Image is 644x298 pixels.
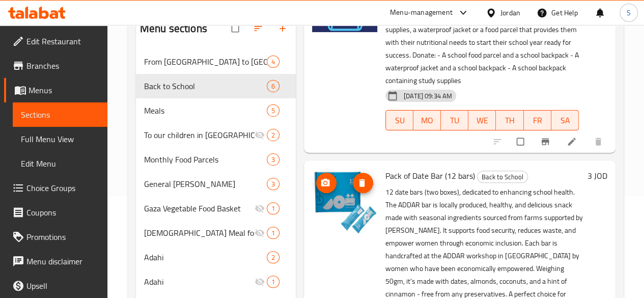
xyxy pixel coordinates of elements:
svg: Inactive section [255,228,265,238]
a: Menus [4,78,107,102]
span: [DEMOGRAPHIC_DATA] Meal for [GEOGRAPHIC_DATA] and [GEOGRAPHIC_DATA] [144,227,255,239]
button: delete [587,130,611,153]
span: Pack of Date Bar (12 bars) [385,168,475,183]
a: Promotions [4,225,107,249]
span: SU [390,113,409,128]
div: Adahi1 [136,269,296,294]
span: FR [528,113,547,128]
div: items [267,178,279,190]
span: Back to School [144,80,267,92]
span: SA [555,113,575,128]
span: Monthly Food Parcels [144,153,267,166]
button: SU [385,110,413,130]
a: Upsell [4,274,107,298]
svg: Inactive section [255,203,265,213]
div: Jordan [500,7,520,18]
span: [DATE] 09:34 AM [400,91,456,101]
div: items [267,129,279,141]
div: Gaza Vegetable Food Basket1 [136,196,296,221]
a: Full Menu View [13,127,107,151]
div: Menu-management [390,7,453,19]
span: Menus [29,84,99,96]
span: Choice Groups [26,182,99,194]
span: Select all sections [226,19,247,38]
div: General Sadaqa [144,178,267,190]
span: 1 [267,228,279,238]
span: 1 [267,277,279,287]
span: Back to School [478,171,527,183]
div: [DEMOGRAPHIC_DATA] Meal for [GEOGRAPHIC_DATA] and [GEOGRAPHIC_DATA]1 [136,221,296,245]
button: SA [551,110,579,130]
a: Menu disclaimer [4,249,107,274]
h6: 3 JOD [587,169,607,183]
a: Choice Groups [4,176,107,200]
span: 2 [267,253,279,262]
div: items [267,80,279,92]
div: Back to School [477,171,528,183]
a: Edit Menu [13,151,107,176]
span: WE [472,113,492,128]
button: TU [441,110,468,130]
a: Coupons [4,200,107,225]
button: FR [524,110,551,130]
div: items [267,276,279,288]
div: Back to School6 [136,74,296,98]
span: 1 [267,204,279,213]
div: items [267,153,279,166]
a: Branches [4,53,107,78]
span: To our children in [GEOGRAPHIC_DATA] and [GEOGRAPHIC_DATA] [144,129,255,141]
a: Edit Restaurant [4,29,107,53]
span: Menu disclaimer [26,255,99,267]
button: delete image [353,173,373,193]
span: Edit Menu [21,157,99,170]
span: 2 [267,130,279,140]
span: 3 [267,179,279,189]
span: Adahi [144,276,255,288]
div: Meals5 [136,98,296,123]
span: Full Menu View [21,133,99,145]
span: MO [417,113,437,128]
span: Adahi [144,251,267,263]
svg: Inactive section [255,277,265,287]
div: items [267,104,279,117]
span: Meals [144,104,267,117]
button: WE [468,110,496,130]
a: Sections [13,102,107,127]
div: From [GEOGRAPHIC_DATA] to [GEOGRAPHIC_DATA]4 [136,49,296,74]
span: TH [500,113,519,128]
div: items [267,202,279,214]
span: Sections [21,109,99,121]
button: upload picture [316,173,337,193]
span: Edit Restaurant [26,35,99,47]
h2: Menu sections [140,21,207,36]
span: Coupons [26,206,99,219]
svg: Inactive section [255,130,265,140]
span: Upsell [26,280,99,292]
div: items [267,251,279,263]
button: TH [496,110,523,130]
span: Promotions [26,231,99,243]
span: Branches [26,60,99,72]
a: Edit menu item [567,137,579,147]
span: Select to update [511,132,532,151]
span: TU [445,113,464,128]
div: Monthly Food Parcels3 [136,147,296,172]
div: General [PERSON_NAME]3 [136,172,296,196]
span: 3 [267,155,279,165]
div: items [267,56,279,68]
div: items [267,227,279,239]
span: 5 [267,106,279,116]
span: Gaza Vegetable Food Basket [144,202,255,214]
button: Branch-specific-item [534,130,558,153]
div: To our children in [GEOGRAPHIC_DATA] and [GEOGRAPHIC_DATA]2 [136,123,296,147]
span: S [627,7,631,18]
span: 4 [267,57,279,67]
span: From [GEOGRAPHIC_DATA] to [GEOGRAPHIC_DATA] [144,56,267,68]
div: From Jordan to Gaza [144,56,267,68]
img: Pack of Date Bar (12 bars) [312,169,377,234]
